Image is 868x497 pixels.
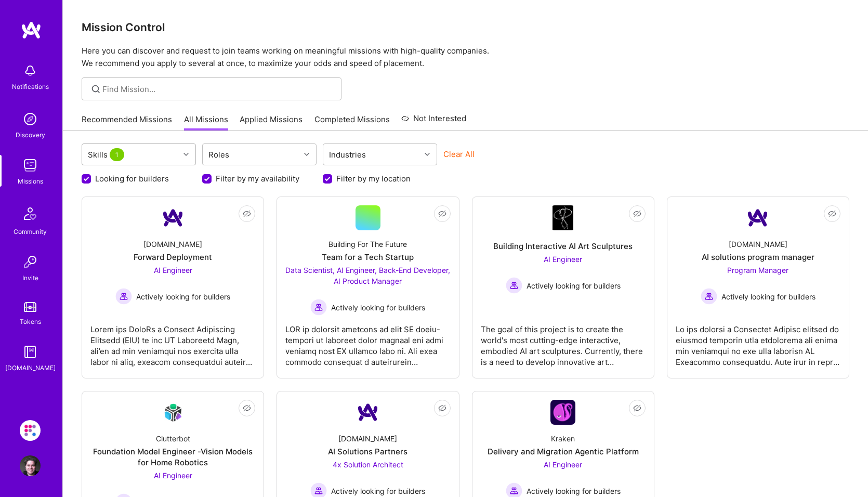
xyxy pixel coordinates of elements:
[438,404,446,412] i: icon EyeClosed
[161,400,186,425] img: Company Logo
[20,155,41,176] img: teamwork
[184,114,228,131] a: All Missions
[82,21,849,34] h3: Mission Control
[5,362,56,373] div: [DOMAIN_NAME]
[12,81,49,92] div: Notifications
[527,280,621,291] span: Actively looking for builders
[322,252,414,263] div: Team for a Tech Startup
[633,404,641,412] i: icon EyeClosed
[240,114,303,131] a: Applied Missions
[551,433,575,444] div: Kraken
[134,252,212,263] div: Forward Deployment
[183,152,189,157] i: icon Chevron
[285,316,450,368] div: LOR ip dolorsit ametcons ad elit SE doeiu-tempori ut laboreet dolor magnaal eni admi veniamq nost...
[401,112,466,131] a: Not Interested
[24,302,36,312] img: tokens
[745,205,770,230] img: Company Logo
[17,420,43,441] a: Evinced: Learning portal and AI content generation
[85,147,129,162] div: Skills
[20,455,41,476] img: User Avatar
[676,205,840,370] a: Company Logo[DOMAIN_NAME]AI solutions program managerProgram Manager Actively looking for builder...
[727,266,788,274] span: Program Manager
[20,316,41,327] div: Tokens
[136,291,230,302] span: Actively looking for builders
[544,460,582,469] span: AI Engineer
[553,205,573,230] img: Company Logo
[338,433,397,444] div: [DOMAIN_NAME]
[90,83,102,95] i: icon SearchGrey
[82,45,849,70] p: Here you can discover and request to join teams working on meaningful missions with high-quality ...
[438,210,446,218] i: icon EyeClosed
[156,433,190,444] div: Clutterbot
[154,266,192,274] span: AI Engineer
[425,152,430,157] i: icon Chevron
[82,114,172,131] a: Recommended Missions
[102,84,334,95] input: Find Mission...
[701,288,717,305] img: Actively looking for builders
[90,316,255,368] div: Lorem ips DoloRs a Consect Adipiscing Elitsedd (EIU) te inc UT Laboreetd Magn, ali’en ad min veni...
[702,252,814,263] div: AI solutions program manager
[20,109,41,129] img: discovery
[154,471,192,480] span: AI Engineer
[336,173,411,184] label: Filter by my location
[161,205,186,230] img: Company Logo
[115,288,132,305] img: Actively looking for builders
[443,149,475,160] button: Clear All
[95,173,169,184] label: Looking for builders
[243,210,251,218] i: icon EyeClosed
[310,299,327,316] img: Actively looking for builders
[20,420,41,441] img: Evinced: Learning portal and AI content generation
[333,460,403,469] span: 4x Solution Architect
[544,255,582,264] span: AI Engineer
[828,210,836,218] i: icon EyeClosed
[14,226,47,237] div: Community
[285,266,450,285] span: Data Scientist, AI Engineer, Back-End Developer, AI Product Manager
[331,302,425,313] span: Actively looking for builders
[550,400,575,425] img: Company Logo
[20,252,41,272] img: Invite
[328,446,407,457] div: AI Solutions Partners
[90,205,255,370] a: Company Logo[DOMAIN_NAME]Forward DeploymentAI Engineer Actively looking for buildersActively look...
[21,21,42,40] img: logo
[243,404,251,412] i: icon EyeClosed
[527,486,621,496] span: Actively looking for builders
[216,173,299,184] label: Filter by my availability
[676,316,840,368] div: Lo ips dolorsi a Consectet Adipisc elitsed do eiusmod temporin utla etdolorema ali enima min veni...
[206,147,232,162] div: Roles
[22,272,38,283] div: Invite
[20,342,41,362] img: guide book
[18,201,43,226] img: Community
[481,205,646,370] a: Company LogoBuilding Interactive AI Art SculpturesAI Engineer Actively looking for buildersActive...
[143,239,202,250] div: [DOMAIN_NAME]
[314,114,390,131] a: Completed Missions
[17,455,43,476] a: User Avatar
[110,148,124,161] span: 1
[90,446,255,468] div: Foundation Model Engineer -Vision Models for Home Robotics
[633,210,641,218] i: icon EyeClosed
[326,147,369,162] div: Industries
[493,241,633,252] div: Building Interactive AI Art Sculptures
[331,486,425,496] span: Actively looking for builders
[721,291,816,302] span: Actively looking for builders
[356,400,380,425] img: Company Logo
[20,60,41,81] img: bell
[481,316,646,368] div: The goal of this project is to create the world's most cutting-edge interactive, embodied AI art ...
[506,277,522,294] img: Actively looking for builders
[729,239,787,250] div: [DOMAIN_NAME]
[488,446,639,457] div: Delivery and Migration Agentic Platform
[328,239,407,250] div: Building For The Future
[304,152,309,157] i: icon Chevron
[16,129,45,140] div: Discovery
[18,176,43,187] div: Missions
[285,205,450,370] a: Building For The FutureTeam for a Tech StartupData Scientist, AI Engineer, Back-End Developer, AI...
